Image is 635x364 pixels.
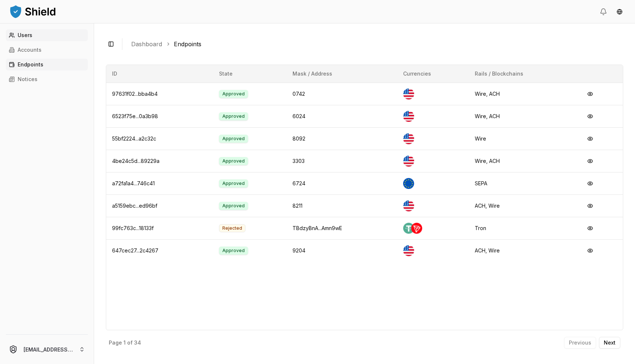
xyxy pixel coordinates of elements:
span: 647cec27...2c4267 [112,247,158,254]
th: ID [106,65,213,83]
a: Notices [6,73,88,85]
p: 34 [134,340,141,345]
td: 8211 [287,194,397,217]
div: Wire, ACH [475,113,572,120]
div: Tron [475,225,572,232]
nav: breadcrumb [131,40,617,48]
a: Dashboard [131,40,162,48]
p: Endpoints [18,62,43,67]
span: 99fc763c...18133f [112,225,154,231]
p: [EMAIL_ADDRESS][DOMAIN_NAME] [24,346,73,353]
span: 6523f75e...0a3b98 [112,113,158,119]
img: ShieldPay Logo [9,4,57,19]
a: Endpoints [174,40,201,48]
div: SEPA [475,180,572,187]
img: US Dollar [403,133,414,144]
a: Users [6,29,88,41]
span: 97631f02...bba4b4 [112,91,158,97]
img: US Dollar [403,156,414,167]
th: Mask / Address [287,65,397,83]
img: US Dollar [403,111,414,122]
td: TBdzyBnA...Amn9wE [287,217,397,239]
div: Wire, ACH [475,90,572,98]
img: US Dollar [403,245,414,256]
button: [EMAIL_ADDRESS][DOMAIN_NAME] [3,338,91,361]
button: Next [599,337,620,349]
th: Currencies [397,65,469,83]
span: a72fa1a4...746c41 [112,180,155,186]
a: Endpoints [6,59,88,70]
p: Page [109,340,122,345]
img: Tron [411,223,422,234]
div: Wire, ACH [475,157,572,165]
p: Notices [18,77,37,82]
div: Wire [475,135,572,142]
div: ACH, Wire [475,202,572,210]
p: Next [604,340,616,345]
img: US Dollar [403,88,414,99]
td: 9204 [287,239,397,262]
td: 0742 [287,83,397,105]
td: 6024 [287,105,397,127]
img: Euro [403,178,414,189]
p: Accounts [18,47,42,52]
img: Tether [403,223,414,234]
p: of [127,340,133,345]
td: 6724 [287,172,397,194]
th: State [213,65,287,83]
td: 8092 [287,127,397,150]
div: ACH, Wire [475,247,572,254]
span: a5159ebc...ed96bf [112,203,157,209]
p: Users [18,33,32,38]
img: US Dollar [403,200,414,211]
th: Rails / Blockchains [469,65,578,83]
a: Accounts [6,44,88,56]
td: 3303 [287,150,397,172]
p: 1 [123,340,126,345]
span: 55bf2224...a2c32c [112,135,156,142]
span: 4be24c5d...89229a [112,158,159,164]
